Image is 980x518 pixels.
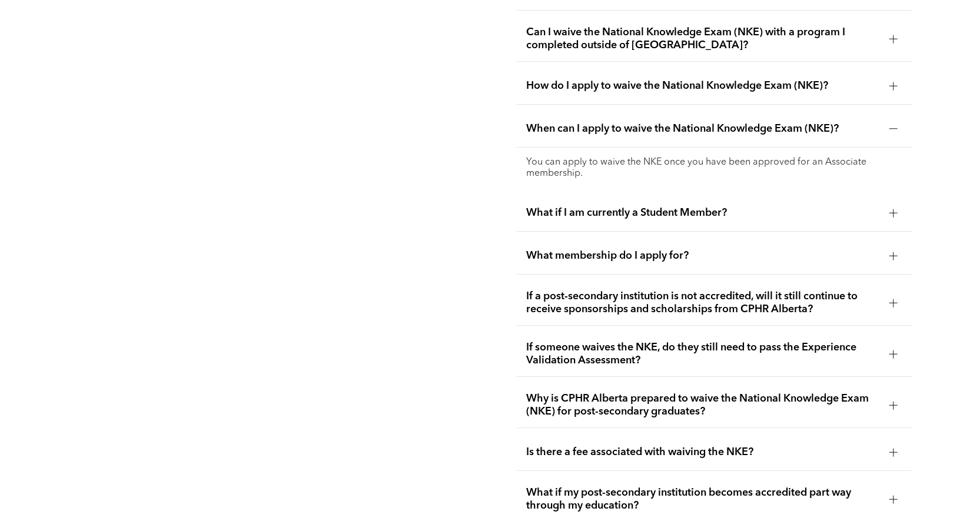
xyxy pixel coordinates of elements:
span: What if I am currently a Student Member? [526,206,880,219]
span: When can I apply to waive the National Knowledge Exam (NKE)? [526,122,880,135]
span: Why is CPHR Alberta prepared to waive the National Knowledge Exam (NKE) for post-secondary gradua... [526,392,880,418]
span: What if my post-secondary institution becomes accredited part way through my education? [526,486,880,512]
span: If a post-secondary institution is not accredited, will it still continue to receive sponsorships... [526,290,880,316]
span: If someone waives the NKE, do they still need to pass the Experience Validation Assessment? [526,341,880,367]
span: Can I waive the National Knowledge Exam (NKE) with a program I completed outside of [GEOGRAPHIC_D... [526,26,880,52]
span: What membership do I apply for? [526,249,880,262]
span: How do I apply to waive the National Knowledge Exam (NKE)? [526,79,880,92]
span: Is there a fee associated with waiving the NKE? [526,446,880,459]
p: You can apply to waive the NKE once you have been approved for an Associate membership. [526,157,902,179]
